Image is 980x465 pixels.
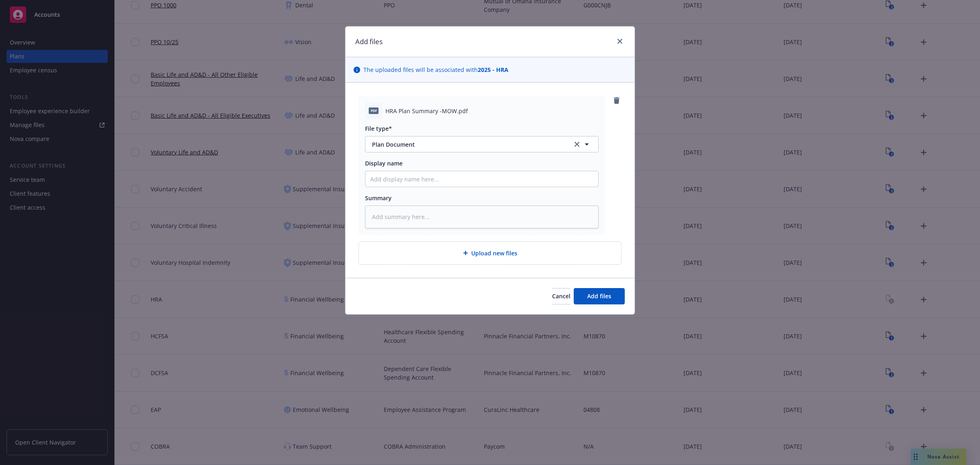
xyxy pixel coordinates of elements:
[552,288,570,304] button: Cancel
[615,36,625,46] a: close
[365,159,403,167] span: Display name
[471,249,517,257] span: Upload new files
[359,241,621,265] div: Upload new files
[612,96,621,105] a: remove
[478,66,508,74] strong: 2025 - HRA
[385,107,468,115] span: HRA Plan Summary -MOW.pdf
[355,36,383,47] h1: Add files
[552,292,570,300] span: Cancel
[365,136,599,152] button: Plan Documentclear selection
[587,292,611,300] span: Add files
[574,288,625,304] button: Add files
[369,107,379,114] span: pdf
[372,140,561,149] span: Plan Document
[365,125,392,132] span: File type*
[572,139,582,149] a: clear selection
[365,194,392,202] span: Summary
[365,171,598,187] input: Add display name here...
[363,65,508,74] span: The uploaded files will be associated with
